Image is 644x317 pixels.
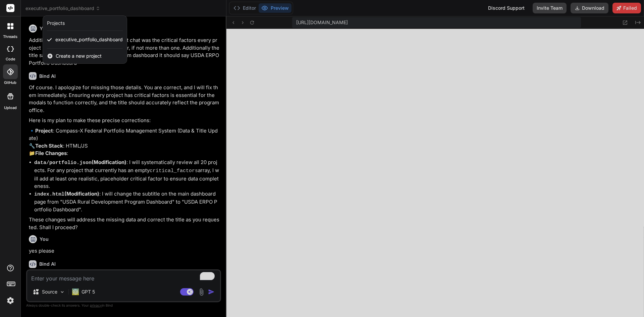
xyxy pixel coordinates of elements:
[47,20,65,27] div: Projects
[3,34,17,40] label: threads
[6,56,15,62] label: code
[4,80,16,86] label: GitHub
[4,105,17,111] label: Upload
[5,295,16,306] img: settings
[55,36,123,43] span: executive_portfolio_dashboard
[56,53,102,59] span: Create a new project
